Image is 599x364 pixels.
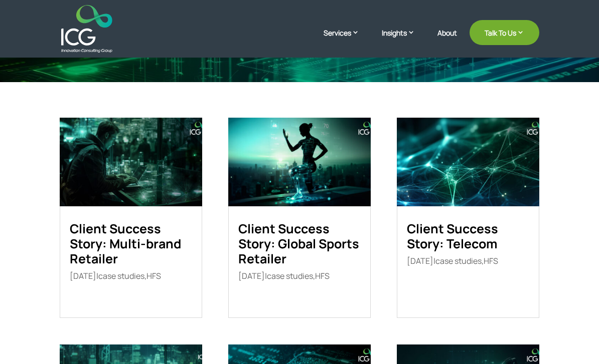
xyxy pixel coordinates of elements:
a: Insights [382,28,425,53]
img: Client Success Story: Multi-brand Retailer [60,118,202,206]
a: Services [324,28,369,53]
iframe: Chat Widget [549,316,599,364]
span: [DATE] [238,270,265,281]
p: | , [70,271,192,281]
img: Client Success Story: Global Sports Retailer [228,118,370,206]
p: | , [407,256,529,266]
img: ICG [61,5,112,53]
a: HFS [146,270,161,281]
p: | , [238,271,360,281]
img: Client Success Story: Telecom [397,118,539,206]
a: Client Success Story: Global Sports Retailer [238,220,359,267]
a: case studies [267,270,313,281]
a: case studies [435,255,482,266]
a: Talk To Us [470,20,539,45]
span: [DATE] [70,270,96,281]
span: [DATE] [407,255,433,266]
a: case studies [98,270,144,281]
a: Client Success Story: Multi-brand Retailer [70,220,181,267]
a: About [437,29,457,53]
a: HFS [315,270,330,281]
a: Client Success Story: Telecom [407,220,498,252]
a: HFS [484,255,498,266]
